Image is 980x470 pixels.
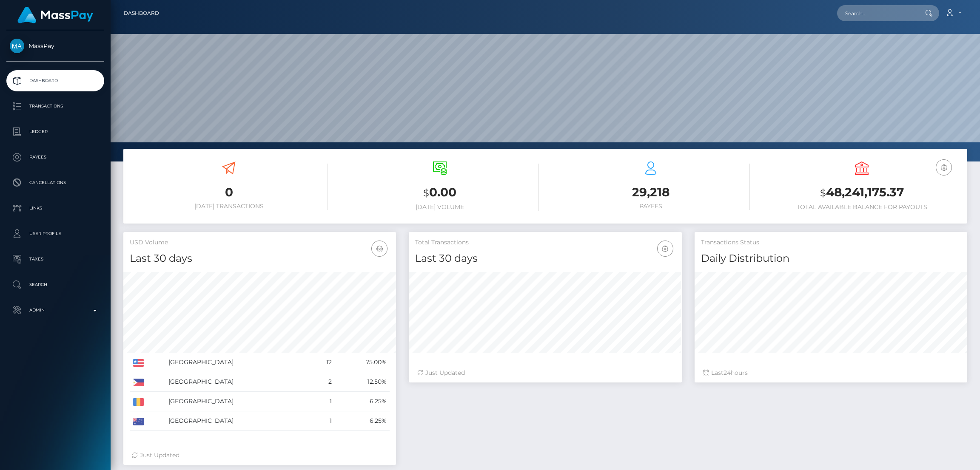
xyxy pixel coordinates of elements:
[165,392,311,411] td: [GEOGRAPHIC_DATA]
[10,227,101,240] p: User Profile
[130,238,390,247] h5: USD Volume
[6,300,104,321] a: Admin
[6,70,104,91] a: Dashboard
[415,251,675,266] h4: Last 30 days
[311,353,335,372] td: 12
[133,359,144,367] img: US.png
[165,353,311,372] td: [GEOGRAPHIC_DATA]
[837,5,917,21] input: Search...
[335,353,390,372] td: 75.00%
[6,42,104,50] span: MassPay
[6,223,104,244] a: User Profile
[724,369,731,377] span: 24
[10,253,101,266] p: Taxes
[701,251,961,266] h4: Daily Distribution
[165,372,311,392] td: [GEOGRAPHIC_DATA]
[17,7,93,23] img: MassPay Logo
[133,398,144,406] img: RO.png
[130,251,390,266] h4: Last 30 days
[10,39,24,53] img: MassPay
[6,121,104,142] a: Ledger
[10,100,101,113] p: Transactions
[763,184,961,201] h3: 48,241,175.37
[6,96,104,117] a: Transactions
[335,372,390,392] td: 12.50%
[341,184,539,201] h3: 0.00
[311,392,335,411] td: 1
[820,187,826,199] small: $
[132,451,387,460] div: Just Updated
[133,379,144,386] img: PH.png
[130,184,328,201] h3: 0
[763,204,961,211] h6: Total Available Balance for Payouts
[165,411,311,431] td: [GEOGRAPHIC_DATA]
[10,176,101,189] p: Cancellations
[311,372,335,392] td: 2
[703,368,959,377] div: Last hours
[10,151,101,164] p: Payees
[417,368,673,377] div: Just Updated
[130,203,328,210] h6: [DATE] Transactions
[124,4,159,22] a: Dashboard
[133,418,144,425] img: AU.png
[423,187,429,199] small: $
[10,304,101,317] p: Admin
[10,74,101,87] p: Dashboard
[10,125,101,138] p: Ledger
[552,184,750,201] h3: 29,218
[6,172,104,193] a: Cancellations
[6,249,104,270] a: Taxes
[6,198,104,219] a: Links
[6,274,104,295] a: Search
[341,204,539,211] h6: [DATE] Volume
[701,238,961,247] h5: Transactions Status
[335,392,390,411] td: 6.25%
[10,202,101,215] p: Links
[6,147,104,168] a: Payees
[10,278,101,291] p: Search
[311,411,335,431] td: 1
[415,238,675,247] h5: Total Transactions
[335,411,390,431] td: 6.25%
[552,203,750,210] h6: Payees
